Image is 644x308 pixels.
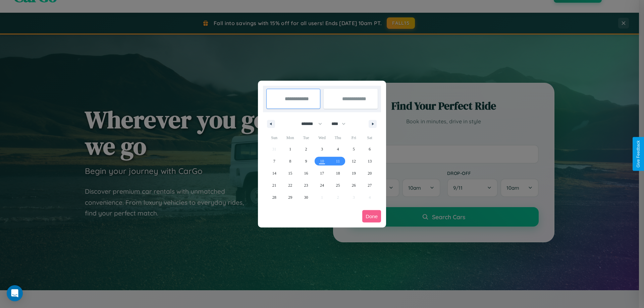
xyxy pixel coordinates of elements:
[304,191,308,203] span: 30
[282,167,298,179] button: 15
[314,167,330,179] button: 17
[352,155,356,167] span: 12
[352,167,356,179] span: 19
[282,191,298,203] button: 29
[362,210,381,223] button: Done
[368,167,372,179] span: 20
[346,155,362,167] button: 12
[368,179,372,191] span: 27
[298,179,314,191] button: 23
[336,155,340,167] span: 11
[362,167,378,179] button: 20
[314,155,330,167] button: 10
[273,155,275,167] span: 7
[314,143,330,155] button: 3
[636,140,641,168] div: Give Feedback
[321,143,323,155] span: 3
[362,179,378,191] button: 27
[298,155,314,167] button: 9
[362,155,378,167] button: 13
[298,167,314,179] button: 16
[330,155,346,167] button: 11
[266,191,282,203] button: 28
[266,167,282,179] button: 14
[336,179,340,191] span: 25
[282,132,298,143] span: Mon
[305,155,307,167] span: 9
[330,167,346,179] button: 18
[272,179,276,191] span: 21
[346,132,362,143] span: Fri
[298,143,314,155] button: 2
[272,191,276,203] span: 28
[266,132,282,143] span: Sun
[362,143,378,155] button: 6
[314,179,330,191] button: 24
[288,191,292,203] span: 29
[304,179,308,191] span: 23
[304,167,308,179] span: 16
[298,132,314,143] span: Tue
[353,143,355,155] span: 5
[305,143,307,155] span: 2
[282,179,298,191] button: 22
[346,179,362,191] button: 26
[336,167,340,179] span: 18
[346,167,362,179] button: 19
[314,132,330,143] span: Wed
[282,143,298,155] button: 1
[330,143,346,155] button: 4
[369,143,371,155] span: 6
[352,179,356,191] span: 26
[320,179,324,191] span: 24
[346,143,362,155] button: 5
[288,179,292,191] span: 22
[337,143,339,155] span: 4
[288,167,292,179] span: 15
[266,179,282,191] button: 21
[368,155,372,167] span: 13
[266,155,282,167] button: 7
[7,285,23,301] div: Open Intercom Messenger
[362,132,378,143] span: Sat
[298,191,314,203] button: 30
[272,167,276,179] span: 14
[320,155,324,167] span: 10
[282,155,298,167] button: 8
[330,132,346,143] span: Thu
[289,143,291,155] span: 1
[330,179,346,191] button: 25
[289,155,291,167] span: 8
[320,167,324,179] span: 17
